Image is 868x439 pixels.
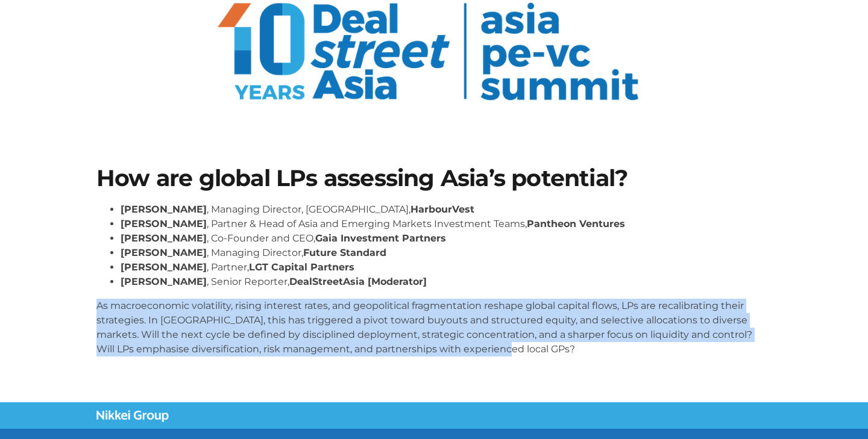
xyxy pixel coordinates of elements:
h1: How are global LPs assessing Asia’s potential? [96,167,772,190]
strong: [PERSON_NAME] [121,218,207,229]
li: , Partner & Head of Asia and Emerging Markets Investment Teams, [121,217,772,231]
li: , Managing Director, [121,246,772,260]
li: , Partner, [121,260,772,275]
li: , Managing Director, [GEOGRAPHIC_DATA], [121,202,772,217]
strong: Future Standard [303,247,386,258]
strong: HarbourVest [410,204,474,215]
strong: [PERSON_NAME] [121,261,207,273]
p: As macroeconomic volatility, rising interest rates, and geopolitical fragmentation reshape global... [96,299,772,356]
strong: LGT Capital Partners [249,261,354,273]
img: Nikkei Group [96,410,169,422]
strong: [PERSON_NAME] [121,204,207,215]
li: , Co-Founder and CEO, [121,231,772,246]
strong: [PERSON_NAME] [121,232,207,244]
strong: [PERSON_NAME] [121,276,207,287]
strong: Gaia Investment Partners [315,232,446,244]
strong: Pantheon Ventures [527,218,625,229]
strong: DealStreetAsia [Moderator] [289,276,427,287]
li: , Senior Reporter, [121,275,772,289]
strong: [PERSON_NAME] [121,247,207,258]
